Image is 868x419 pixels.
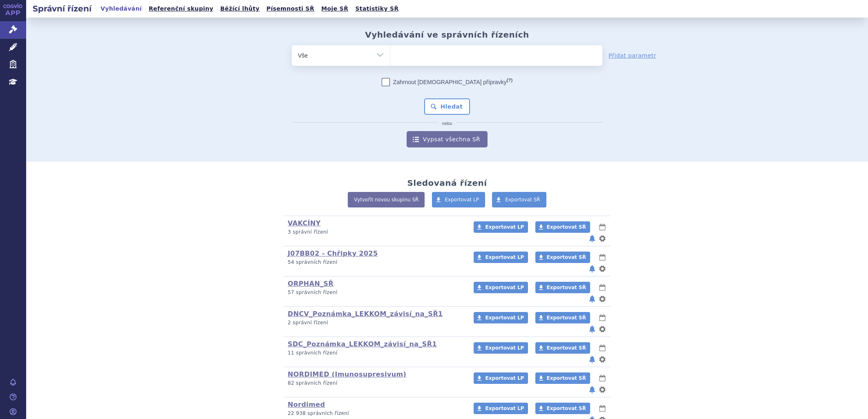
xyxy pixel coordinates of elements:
[288,380,463,387] p: 82 správních řízení
[382,78,512,86] label: Zahrnout [DEMOGRAPHIC_DATA] přípravky
[365,30,529,40] h2: Vyhledávání ve správních řízeních
[485,375,524,381] span: Exportovat LP
[288,229,463,236] p: 3 správní řízení
[598,324,606,334] button: nastavení
[485,224,524,230] span: Exportovat LP
[535,342,590,354] a: Exportovat SŘ
[218,3,262,14] a: Běžící lhůty
[598,294,606,304] button: nastavení
[485,345,524,351] span: Exportovat LP
[588,234,596,243] button: notifikace
[588,385,596,394] button: notifikace
[288,401,325,408] a: Nordimed
[547,315,586,321] span: Exportovat SŘ
[535,282,590,293] a: Exportovat SŘ
[319,3,351,14] a: Moje SŘ
[485,315,524,321] span: Exportovat LP
[588,264,596,274] button: notifikace
[535,252,590,263] a: Exportovat SŘ
[492,192,546,207] a: Exportovat SŘ
[407,131,488,147] a: Vypsat všechna SŘ
[547,224,586,230] span: Exportovat SŘ
[535,312,590,323] a: Exportovat SŘ
[288,250,378,257] a: J07BB02 - Chřipky 2025
[288,280,333,288] a: ORPHAN_SŘ
[485,285,524,290] span: Exportovat LP
[288,370,406,378] a: NORDIMED (Imunosupresivum)
[474,372,528,384] a: Exportovat LP
[288,310,443,318] a: DNCV_Poznámka_LEKKOM_závisí_na_SŘ1
[288,219,321,227] a: VAKCÍNY
[598,373,606,383] button: lhůty
[598,385,606,394] button: nastavení
[474,252,528,263] a: Exportovat LP
[474,342,528,354] a: Exportovat LP
[424,98,470,115] button: Hledat
[445,197,479,203] span: Exportovat LP
[353,3,401,14] a: Statistiky SŘ
[98,3,144,14] a: Vyhledávání
[547,406,586,411] span: Exportovat SŘ
[485,406,524,411] span: Exportovat LP
[288,319,463,326] p: 2 správní řízení
[535,403,590,414] a: Exportovat SŘ
[598,403,606,413] button: lhůty
[588,324,596,334] button: notifikace
[598,222,606,232] button: lhůty
[26,3,98,14] h2: Správní řízení
[535,221,590,233] a: Exportovat SŘ
[598,343,606,353] button: lhůty
[264,3,317,14] a: Písemnosti SŘ
[547,285,586,290] span: Exportovat SŘ
[288,340,437,348] a: SDC_Poznámka_LEKKOM_závisí_na_SŘ1
[547,254,586,260] span: Exportovat SŘ
[474,403,528,414] a: Exportovat LP
[288,259,463,266] p: 54 správních řízení
[348,192,425,207] a: Vytvořit novou skupinu SŘ
[608,51,656,60] a: Přidat parametr
[505,197,540,203] span: Exportovat SŘ
[146,3,216,14] a: Referenční skupiny
[588,294,596,304] button: notifikace
[588,354,596,364] button: notifikace
[485,254,524,260] span: Exportovat LP
[598,252,606,262] button: lhůty
[288,410,463,417] p: 22 938 správních řízení
[598,234,606,243] button: nastavení
[438,121,456,126] i: nebo
[474,282,528,293] a: Exportovat LP
[474,221,528,233] a: Exportovat LP
[598,283,606,292] button: lhůty
[598,313,606,323] button: lhůty
[507,78,512,83] abbr: (?)
[598,264,606,274] button: nastavení
[288,289,463,296] p: 57 správních řízení
[288,350,463,357] p: 11 správních řízení
[535,372,590,384] a: Exportovat SŘ
[547,375,586,381] span: Exportovat SŘ
[598,354,606,364] button: nastavení
[432,192,485,207] a: Exportovat LP
[547,345,586,351] span: Exportovat SŘ
[407,178,487,188] h2: Sledovaná řízení
[474,312,528,323] a: Exportovat LP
